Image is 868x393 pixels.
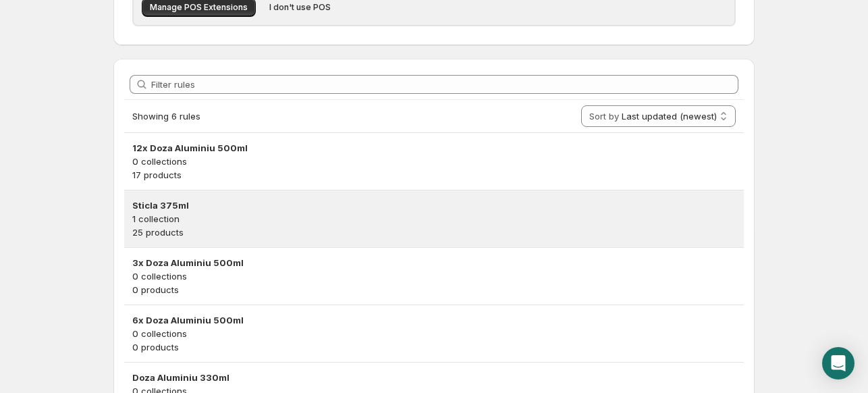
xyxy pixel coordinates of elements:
input: Filter rules [151,75,738,94]
p: 17 products [132,168,736,182]
h3: 6x Doza Aluminiu 500ml [132,313,736,327]
h3: Doza Aluminiu 330ml [132,371,736,384]
h3: 12x Doza Aluminiu 500ml [132,141,736,155]
p: 0 collections [132,155,736,168]
span: Manage POS Extensions [150,2,248,13]
p: 0 collections [132,269,736,283]
p: 0 products [132,283,736,296]
span: I don't use POS [269,2,331,13]
span: Showing 6 rules [132,111,200,122]
p: 1 collection [132,212,736,226]
h3: Sticla 375ml [132,199,736,212]
p: 0 products [132,340,736,354]
p: 0 collections [132,327,736,340]
p: 25 products [132,226,736,239]
h3: 3x Doza Aluminiu 500ml [132,256,736,269]
div: Open Intercom Messenger [822,347,855,379]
